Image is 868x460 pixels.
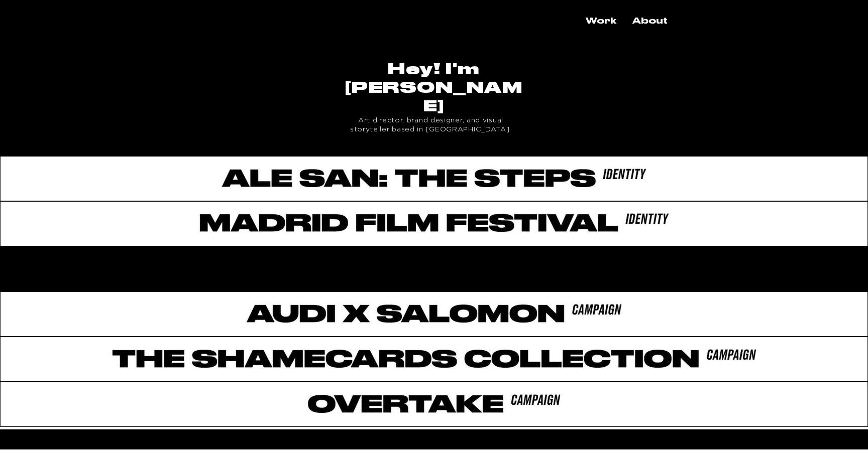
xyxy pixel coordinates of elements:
a: About [624,13,675,30]
nav: Site [577,13,675,30]
a: Work [577,13,624,30]
p: About [627,13,673,30]
span: Hey! I'm [PERSON_NAME] [345,62,522,114]
span: Art director, brand designer, and visual storyteller based in [GEOGRAPHIC_DATA]. [350,116,511,133]
p: Work [581,13,621,30]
